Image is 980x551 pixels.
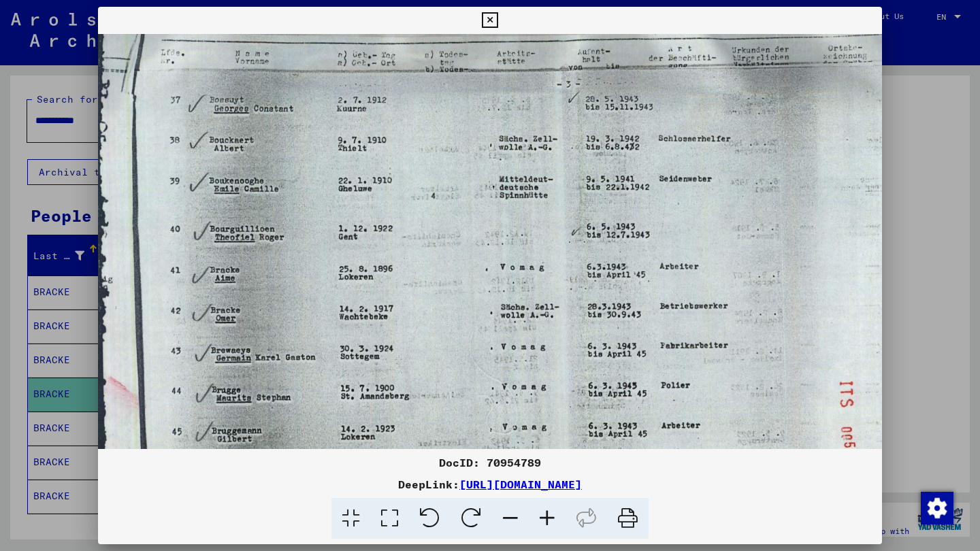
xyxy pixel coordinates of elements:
[459,478,582,491] a: [URL][DOMAIN_NAME]
[98,476,882,492] div: DeepLink:
[920,491,953,524] div: Change consent
[98,454,882,471] div: DocID: 70954789
[921,492,953,524] img: Change consent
